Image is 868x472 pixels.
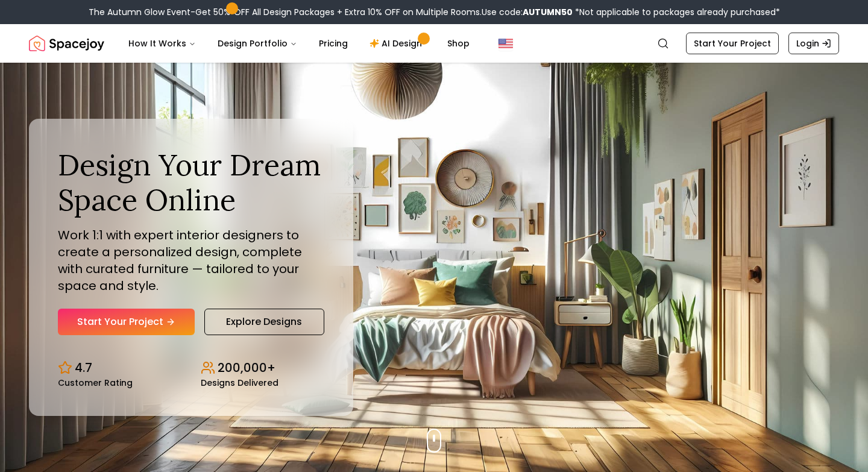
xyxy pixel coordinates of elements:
button: How It Works [119,31,206,55]
button: Design Portfolio [208,31,307,55]
div: The Autumn Glow Event-Get 50% OFF All Design Packages + Extra 10% OFF on Multiple Rooms. [89,6,780,18]
div: Design stats [58,350,324,387]
a: Start Your Project [686,33,779,54]
img: United States [498,36,513,51]
h1: Design Your Dream Space Online [58,148,324,217]
small: Customer Rating [58,379,133,387]
a: AI Design [360,31,435,55]
span: *Not applicable to packages already purchased* [573,6,780,18]
span: Use code: [482,6,573,18]
nav: Main [119,31,479,55]
a: Spacejoy [29,31,104,55]
p: 200,000+ [218,359,275,376]
a: Login [788,33,839,54]
b: AUTUMN50 [523,6,573,18]
img: Spacejoy Logo [29,31,104,55]
a: Shop [438,31,479,55]
p: Work 1:1 with expert interior designers to create a personalized design, complete with curated fu... [58,227,324,294]
a: Explore Designs [204,309,324,335]
small: Designs Delivered [201,379,278,387]
a: Pricing [309,31,357,55]
nav: Global [29,24,839,63]
p: 4.7 [75,359,92,376]
a: Start Your Project [58,309,195,335]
